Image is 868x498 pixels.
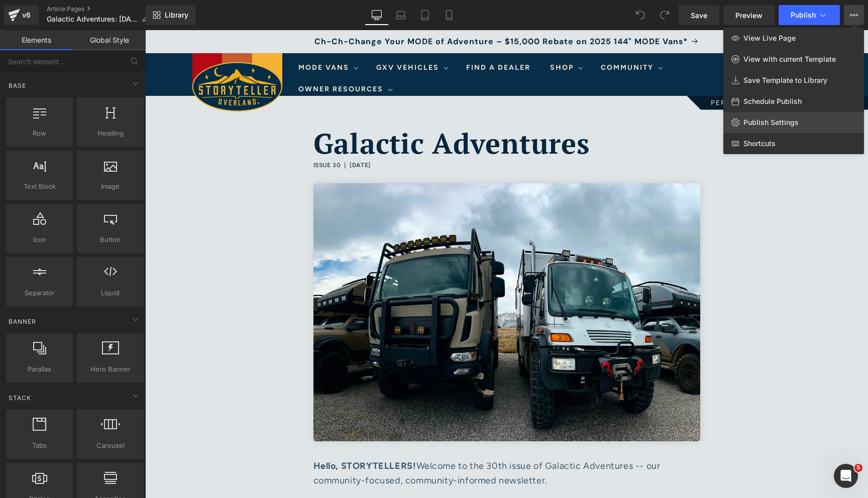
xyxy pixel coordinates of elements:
[413,5,437,25] a: Tablet
[80,440,141,451] span: Carousel
[365,5,389,25] a: Desktop
[637,38,660,60] summary: Search
[321,33,385,42] span: Find a Dealer
[399,27,442,48] summary: Shop
[146,5,195,25] a: New Library
[73,30,146,50] a: Global Style
[8,393,32,403] span: Stack
[225,27,307,48] summary: GXV Vehicles
[168,153,555,411] img: Camper Vans gathered at a campfire at sunset
[168,429,555,472] div: Welcome to the 30th issue of Galactic Adventures -- our community-focused, community-informed new...
[20,9,33,22] div: v6
[80,364,141,375] span: Hero Banner
[9,288,70,298] span: Separator
[153,33,204,42] span: MODE Vans
[389,5,413,25] a: Laptop
[743,55,836,64] span: View with current Template
[8,317,37,326] span: Banner
[743,76,827,85] span: Save Template to Library
[9,364,70,375] span: Parallax
[9,128,70,139] span: Row
[743,97,802,106] span: Schedule Publish
[405,33,428,42] span: Shop
[450,27,522,48] summary: Community
[165,11,188,20] span: Library
[854,464,862,472] span: 5
[10,5,713,18] p: Ch-Ch-Change Your MODE of Adventure – $15,000 Rebate on 2025 144" MODE Vans*
[168,96,555,130] h1: Galactic Adventures
[231,33,294,42] span: GXV Vehicles
[47,5,157,13] a: Article Pages
[9,234,70,245] span: Icon
[723,5,775,25] a: Preview
[834,464,858,488] iframe: Intercom live chat
[147,49,252,70] summary: Owner Resources
[630,5,650,25] button: Undo
[844,5,864,25] button: View Live PageView with current TemplateSave Template to LibrarySchedule PublishPublish SettingsS...
[655,5,675,25] button: Redo
[437,5,461,25] a: Mobile
[80,181,141,192] span: Image
[168,130,555,141] h6: ISSUE 30 | [DATE]
[80,128,141,139] span: Heading
[8,81,27,90] span: Base
[168,430,271,441] strong: Hello, STORYTELLERS!
[743,139,776,148] span: Shortcuts
[153,55,238,64] span: Owner Resources
[9,181,70,192] span: Text Block
[47,23,137,82] img: Storyteller Overland
[315,27,391,48] a: Find a Dealer
[791,11,816,19] span: Publish
[80,234,141,245] span: Button
[4,5,39,25] a: v6
[779,5,840,25] button: Publish
[147,27,218,48] summary: MODE Vans
[735,10,763,21] span: Preview
[80,288,141,298] span: Liquid
[47,15,138,23] span: Galactic Adventures: [DATE]
[456,33,508,42] span: Community
[691,10,707,21] span: Save
[743,34,796,43] span: View Live Page
[743,118,799,127] span: Publish Settings
[9,440,70,451] span: Tabs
